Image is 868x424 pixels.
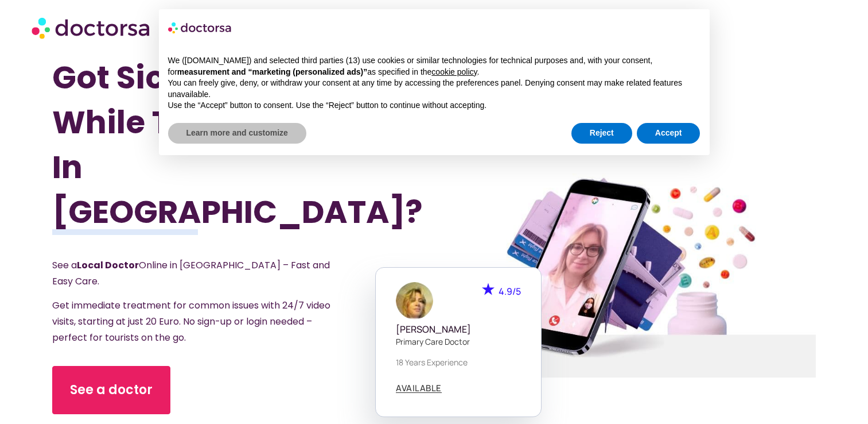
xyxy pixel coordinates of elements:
span: Get immediate treatment for common issues with 24/7 video visits, starting at just 20 Euro. No si... [52,299,330,344]
span: AVAILABLE [396,384,442,392]
p: We ([DOMAIN_NAME]) and selected third parties (13) use cookies or similar technologies for techni... [168,55,700,78]
span: 4.9/5 [499,285,521,298]
strong: Local Doctor [77,259,139,272]
img: logo [168,18,232,37]
p: Use the “Accept” button to consent. Use the “Reject” button to continue without accepting. [168,100,700,111]
strong: measurement and “marketing (personalized ads)” [177,67,367,76]
p: Primary care doctor [396,336,521,348]
a: AVAILABLE [396,384,442,393]
button: Learn more and customize [168,123,306,144]
h5: [PERSON_NAME] [396,324,521,335]
h1: Got Sick While Traveling In [GEOGRAPHIC_DATA]? [52,55,377,234]
a: cookie policy [431,67,477,76]
button: Accept [637,123,700,144]
span: See a Online in [GEOGRAPHIC_DATA] – Fast and Easy Care. [52,259,330,288]
span: See a doctor [70,381,153,399]
p: 18 years experience [396,356,521,368]
button: Reject [571,123,632,144]
a: See a doctor [52,366,170,414]
p: You can freely give, deny, or withdraw your consent at any time by accessing the preferences pane... [168,78,700,100]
